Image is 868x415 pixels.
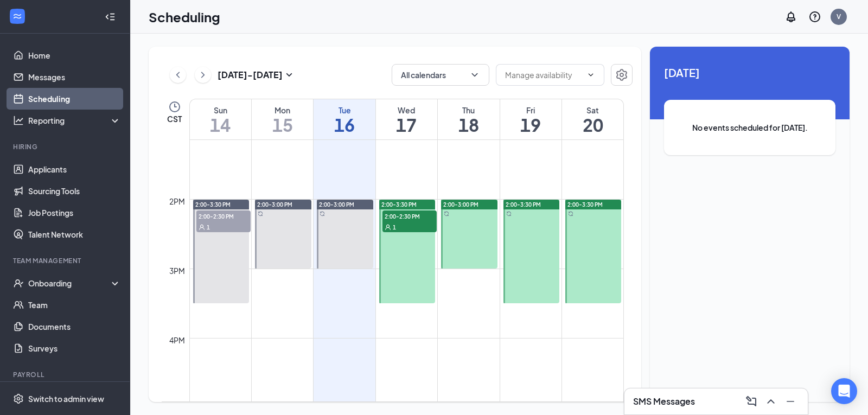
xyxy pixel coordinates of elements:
[469,69,480,80] svg: ChevronDown
[28,115,122,126] div: Reporting
[13,370,119,379] div: Payroll
[190,99,251,139] a: September 14, 2025
[149,8,220,26] h1: Scheduling
[562,105,623,116] div: Sat
[837,12,841,21] div: V
[808,10,821,23] svg: QuestionInfo
[195,67,211,83] button: ChevronRight
[173,68,183,81] svg: ChevronLeft
[686,122,814,133] span: No events scheduled for [DATE].
[195,201,231,208] span: 2:00-3:30 PM
[257,201,292,208] span: 2:00-3:00 PM
[784,395,797,408] svg: Minimize
[782,393,799,410] button: Minimize
[382,210,437,221] span: 2:00-2:30 PM
[762,393,780,410] button: ChevronUp
[381,201,417,208] span: 2:00-3:30 PM
[167,113,182,124] span: CST
[218,69,283,81] h3: [DATE] - [DATE]
[196,210,251,221] span: 2:00-2:30 PM
[28,202,121,224] a: Job Postings
[28,337,121,359] a: Surveys
[190,116,251,134] h1: 14
[13,393,24,404] svg: Settings
[28,393,104,404] div: Switch to admin view
[438,116,499,134] h1: 18
[314,105,375,116] div: Tue
[392,64,489,86] button: All calendarsChevronDown
[745,395,758,408] svg: ComposeMessage
[314,116,375,134] h1: 16
[28,316,121,337] a: Documents
[443,201,478,208] span: 2:00-3:00 PM
[190,105,251,116] div: Sun
[28,66,121,88] a: Messages
[567,201,603,208] span: 2:00-3:30 PM
[12,11,23,22] svg: WorkstreamLogo
[314,99,375,139] a: September 16, 2025
[28,180,121,202] a: Sourcing Tools
[167,265,187,277] div: 3pm
[28,294,121,316] a: Team
[438,105,499,116] div: Thu
[664,64,835,81] span: [DATE]
[252,105,313,116] div: Mon
[505,69,582,81] input: Manage availability
[568,211,573,216] svg: Sync
[764,395,777,408] svg: ChevronUp
[743,393,760,410] button: ComposeMessage
[207,224,210,231] span: 1
[562,99,623,139] a: September 20, 2025
[385,224,391,231] svg: User
[319,201,354,208] span: 2:00-3:00 PM
[252,116,313,134] h1: 15
[28,88,121,110] a: Scheduling
[13,256,119,265] div: Team Management
[500,105,561,116] div: Fri
[28,158,121,180] a: Applicants
[615,68,628,81] svg: Settings
[438,99,499,139] a: September 18, 2025
[562,116,623,134] h1: 20
[168,100,181,113] svg: Clock
[376,116,437,134] h1: 17
[376,105,437,116] div: Wed
[199,224,205,231] svg: User
[197,68,208,81] svg: ChevronRight
[393,224,396,231] span: 1
[167,195,187,207] div: 2pm
[506,211,512,216] svg: Sync
[320,211,325,216] svg: Sync
[611,64,633,86] button: Settings
[506,201,541,208] span: 2:00-3:30 PM
[170,67,186,83] button: ChevronLeft
[500,116,561,134] h1: 19
[283,68,296,81] svg: SmallChevronDown
[586,71,595,79] svg: ChevronDown
[105,11,116,22] svg: Collapse
[13,142,119,151] div: Hiring
[28,44,121,66] a: Home
[831,378,857,404] div: Open Intercom Messenger
[28,224,121,245] a: Talent Network
[252,99,313,139] a: September 15, 2025
[500,99,561,139] a: September 19, 2025
[376,99,437,139] a: September 17, 2025
[633,395,695,407] h3: SMS Messages
[258,211,263,216] svg: Sync
[13,115,24,126] svg: Analysis
[167,334,187,346] div: 4pm
[784,10,797,23] svg: Notifications
[13,278,24,289] svg: UserCheck
[28,278,112,289] div: Onboarding
[444,211,449,216] svg: Sync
